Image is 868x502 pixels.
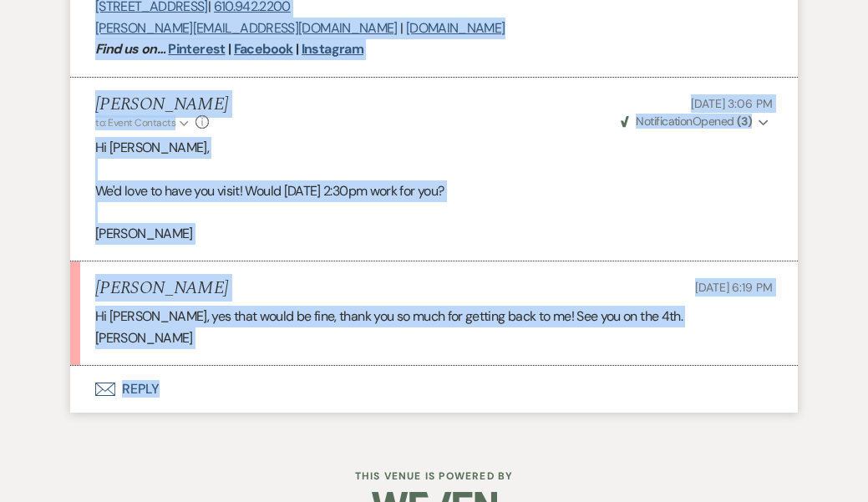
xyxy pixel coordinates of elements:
[95,19,398,37] a: [PERSON_NAME][EMAIL_ADDRESS][DOMAIN_NAME]
[302,40,363,58] a: Instagram
[168,40,225,58] a: Pinterest
[636,114,692,129] span: Notification
[400,19,403,37] span: |
[95,223,773,245] p: [PERSON_NAME]
[621,114,752,129] span: Opened
[695,280,773,295] span: [DATE] 6:19 PM
[228,40,231,58] strong: |
[95,116,175,129] span: to: Event Contacts
[234,40,293,58] a: Facebook
[691,96,773,111] span: [DATE] 3:06 PM
[95,115,191,130] button: to: Event Contacts
[406,19,505,37] a: [DOMAIN_NAME]
[70,366,798,413] button: Reply
[737,114,752,129] strong: ( 3 )
[95,180,773,202] p: We'd love to have you visit! Would [DATE] 2:30pm work for you?
[95,137,773,159] p: Hi [PERSON_NAME],
[95,278,228,299] h5: [PERSON_NAME]
[95,306,773,348] p: Hi [PERSON_NAME], yes that would be fine, thank you so much for getting back to me! See you on th...
[618,113,773,130] button: NotificationOpened (3)
[95,40,165,58] em: Find us on…
[95,94,228,115] h5: [PERSON_NAME]
[296,40,298,58] strong: |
